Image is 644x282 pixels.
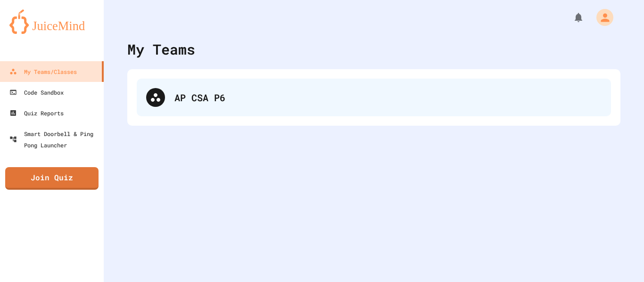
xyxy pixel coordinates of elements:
img: logo-orange.svg [9,9,94,34]
div: Quiz Reports [9,107,64,119]
a: Join Quiz [5,167,99,190]
div: AP CSA P6 [137,79,611,116]
div: AP CSA P6 [174,90,602,105]
div: Code Sandbox [9,87,64,98]
div: Smart Doorbell & Ping Pong Launcher [9,128,100,151]
div: My Teams [127,39,195,60]
div: My Account [586,7,616,28]
div: My Notifications [555,9,586,25]
div: My Teams/Classes [9,66,77,77]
